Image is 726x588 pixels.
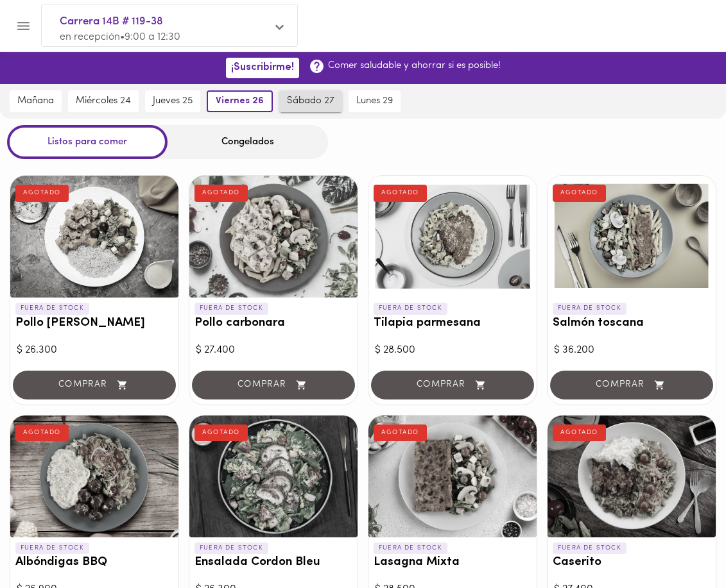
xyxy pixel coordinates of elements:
[76,96,131,107] span: miércoles 24
[356,96,393,107] span: lunes 29
[68,90,139,112] button: miércoles 24
[189,416,358,537] div: Ensalada Cordon Bleu
[15,185,69,201] div: AGOTADO
[553,424,606,441] div: AGOTADO
[554,343,709,358] div: $ 36.200
[15,303,89,314] p: FUERA DE STOCK
[153,96,193,107] span: jueves 25
[553,185,606,201] div: AGOTADO
[17,343,172,358] div: $ 26.300
[15,424,69,441] div: AGOTADO
[15,317,173,330] h3: Pollo [PERSON_NAME]
[10,90,62,112] button: mañana
[196,343,351,358] div: $ 27.400
[10,176,178,298] div: Pollo Tikka Massala
[17,96,54,107] span: mañana
[194,303,268,314] p: FUERA DE STOCK
[8,10,39,42] button: Menu
[652,514,713,575] iframe: Messagebird Livechat Widget
[194,556,352,569] h3: Ensalada Cordon Bleu
[374,303,447,314] p: FUERA DE STOCK
[279,90,342,112] button: sábado 27
[194,185,248,201] div: AGOTADO
[194,317,352,330] h3: Pollo carbonara
[548,176,716,298] div: Salmón toscana
[374,542,447,554] p: FUERA DE STOCK
[553,556,711,569] h3: Caserito
[287,96,334,107] span: sábado 27
[15,556,173,569] h3: Albóndigas BBQ
[553,542,627,554] p: FUERA DE STOCK
[349,90,401,112] button: lunes 29
[15,542,89,554] p: FUERA DE STOCK
[231,62,294,74] span: ¡Suscribirme!
[207,90,273,112] button: viernes 26
[145,90,200,112] button: jueves 25
[189,176,358,298] div: Pollo carbonara
[328,59,501,72] p: Comer saludable y ahorrar si es posible!
[553,317,711,330] h3: Salmón toscana
[10,416,178,537] div: Albóndigas BBQ
[368,416,537,537] div: Lasagna Mixta
[226,58,299,78] button: ¡Suscribirme!
[168,125,328,159] div: Congelados
[194,424,248,441] div: AGOTADO
[548,416,716,537] div: Caserito
[216,96,264,107] span: viernes 26
[7,125,168,159] div: Listos para comer
[375,343,530,358] div: $ 28.500
[194,542,268,554] p: FUERA DE STOCK
[374,556,532,569] h3: Lasagna Mixta
[60,32,180,42] span: en recepción • 9:00 a 12:30
[553,303,627,314] p: FUERA DE STOCK
[368,176,537,298] div: Tilapia parmesana
[374,185,427,201] div: AGOTADO
[60,13,266,30] span: Carrera 14B # 119-38
[374,424,427,441] div: AGOTADO
[374,317,532,330] h3: Tilapia parmesana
